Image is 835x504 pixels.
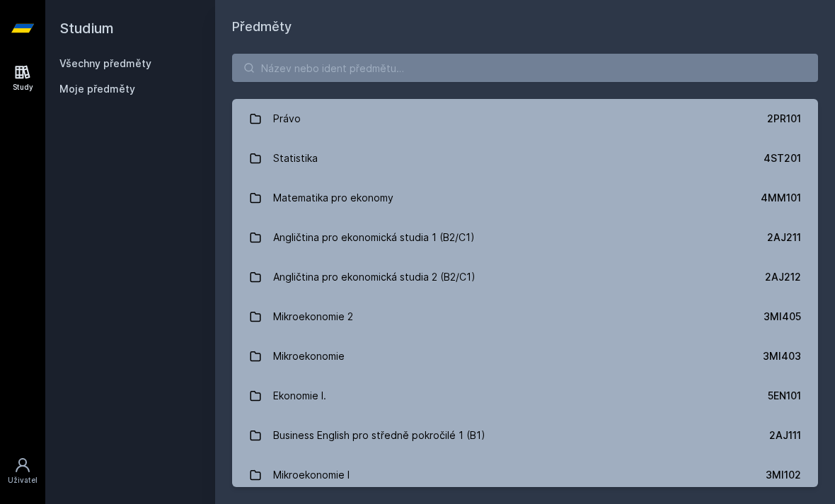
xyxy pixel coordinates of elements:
[232,218,818,257] a: Angličtina pro ekonomická studia 1 (B2/C1) 2AJ211
[273,144,318,172] div: Statistika
[232,297,818,336] a: Mikroekonomie 2 3MI405
[232,416,818,455] a: Business English pro středně pokročilé 1 (B1) 2AJ111
[273,303,353,331] div: Mikroekonomie 2
[232,336,818,376] a: Mikroekonomie 3MI403
[232,139,818,178] a: Statistika 4ST201
[232,54,818,82] input: Název nebo ident předmětu…
[763,349,801,363] div: 3MI403
[59,82,135,96] span: Moje předměty
[767,230,801,245] div: 2AJ211
[232,99,818,139] a: Právo 2PR101
[59,57,151,69] a: Všechny předměty
[232,17,818,37] h1: Předměty
[273,461,350,489] div: Mikroekonomie I
[273,184,393,212] div: Matematika pro ekonomy
[764,151,801,165] div: 4ST201
[769,428,801,443] div: 2AJ111
[764,310,801,324] div: 3MI405
[273,342,345,370] div: Mikroekonomie
[273,223,475,252] div: Angličtina pro ekonomická studia 1 (B2/C1)
[3,57,42,100] a: Study
[232,455,818,495] a: Mikroekonomie I 3MI102
[273,382,326,410] div: Ekonomie I.
[232,376,818,416] a: Ekonomie I. 5EN101
[13,82,33,93] div: Study
[232,178,818,218] a: Matematika pro ekonomy 4MM101
[273,263,476,291] div: Angličtina pro ekonomická studia 2 (B2/C1)
[8,475,38,486] div: Uživatel
[3,450,42,493] a: Uživatel
[273,105,301,133] div: Právo
[766,468,801,482] div: 3MI102
[768,389,801,403] div: 5EN101
[273,421,485,450] div: Business English pro středně pokročilé 1 (B1)
[761,191,801,205] div: 4MM101
[232,257,818,297] a: Angličtina pro ekonomická studia 2 (B2/C1) 2AJ212
[767,112,801,126] div: 2PR101
[765,270,801,284] div: 2AJ212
